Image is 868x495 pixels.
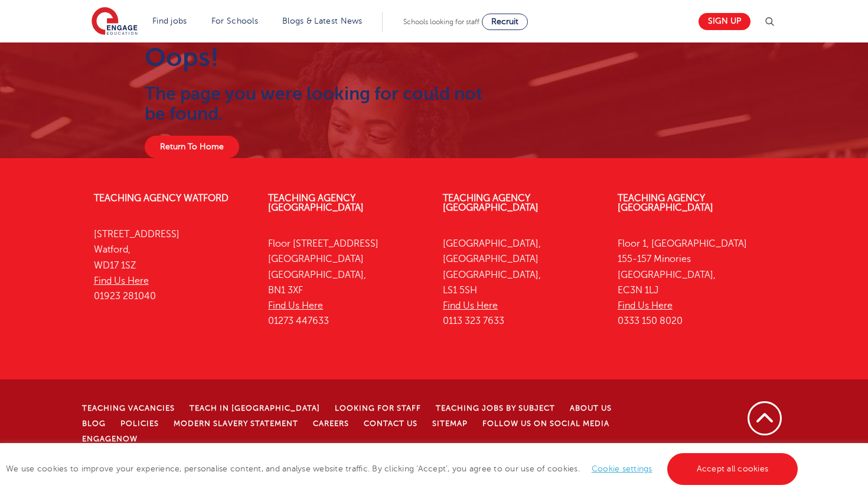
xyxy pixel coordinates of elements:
[268,300,323,311] a: Find Us Here
[145,84,485,124] h2: The page you were looking for could not be found.
[82,404,175,412] a: Teaching Vacancies
[618,236,775,329] p: Floor 1, [GEOGRAPHIC_DATA] 155-157 Minories [GEOGRAPHIC_DATA], EC3N 1LJ 0333 150 8020
[6,464,801,473] span: We use cookies to improve your experience, personalise content, and analyse website traffic. By c...
[592,464,652,473] a: Cookie settings
[436,404,555,412] a: Teaching jobs by subject
[667,453,798,485] a: Accept all cookies
[82,419,106,428] a: Blog
[432,419,468,428] a: Sitemap
[282,17,363,25] a: Blogs & Latest News
[443,300,498,311] a: Find Us Here
[491,17,518,26] span: Recruit
[174,419,298,428] a: Modern Slavery Statement
[92,7,138,37] img: Engage Education
[94,276,149,286] a: Find Us Here
[364,419,417,428] a: Contact Us
[618,300,673,311] a: Find Us Here
[82,435,138,443] a: EngageNow
[268,236,425,329] p: Floor [STREET_ADDRESS] [GEOGRAPHIC_DATA] [GEOGRAPHIC_DATA], BN1 3XF 01273 447633
[618,193,713,213] a: Teaching Agency [GEOGRAPHIC_DATA]
[570,404,612,412] a: About Us
[120,419,159,428] a: Policies
[403,18,479,26] span: Schools looking for staff
[482,419,609,428] a: Follow us on Social Media
[211,17,258,25] a: For Schools
[145,136,239,158] a: Return To Home
[313,419,349,428] a: Careers
[190,404,320,412] a: Teach in [GEOGRAPHIC_DATA]
[145,42,485,72] h1: Oops!
[152,17,187,25] a: Find jobs
[268,193,364,213] a: Teaching Agency [GEOGRAPHIC_DATA]
[443,236,600,329] p: [GEOGRAPHIC_DATA], [GEOGRAPHIC_DATA] [GEOGRAPHIC_DATA], LS1 5SH 0113 323 7633
[94,227,251,304] p: [STREET_ADDRESS] Watford, WD17 1SZ 01923 281040
[482,14,528,30] a: Recruit
[335,404,421,412] a: Looking for staff
[699,13,750,30] a: Sign up
[443,193,539,213] a: Teaching Agency [GEOGRAPHIC_DATA]
[94,193,229,204] a: Teaching Agency Watford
